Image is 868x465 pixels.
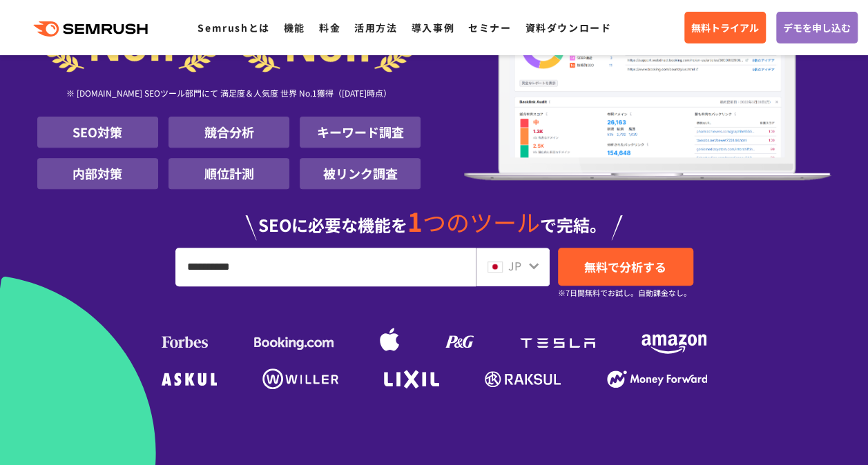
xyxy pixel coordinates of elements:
[540,212,606,237] span: で完結。
[37,72,421,117] div: ※ [DOMAIN_NAME] SEOツール部門にて 満足度＆人気度 世界 No.1獲得（[DATE]時点）
[558,248,693,286] a: 無料で分析する
[300,117,421,148] li: キーワード調査
[319,21,340,34] a: 料金
[776,12,858,43] a: デモを申し込む
[168,158,289,189] li: 順位計測
[176,248,475,286] input: URL、キーワードを入力してください
[525,21,611,34] a: 資料ダウンロード
[558,286,691,299] small: ※7日間無料でお試し。自動課金なし。
[412,21,454,34] a: 導入事例
[783,20,851,35] span: デモを申し込む
[37,117,158,148] li: SEO対策
[300,158,421,189] li: 被リンク調査
[284,21,305,34] a: 機能
[37,195,831,240] div: SEOに必要な機能を
[197,21,269,34] a: Semrushとは
[684,12,766,43] a: 無料トライアル
[468,21,511,34] a: セミナー
[354,21,397,34] a: 活用方法
[584,258,666,275] span: 無料で分析する
[508,257,521,274] span: JP
[423,205,540,239] span: つのツール
[407,202,423,239] span: 1
[691,20,759,35] span: 無料トライアル
[37,158,158,189] li: 内部対策
[168,117,289,148] li: 競合分析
